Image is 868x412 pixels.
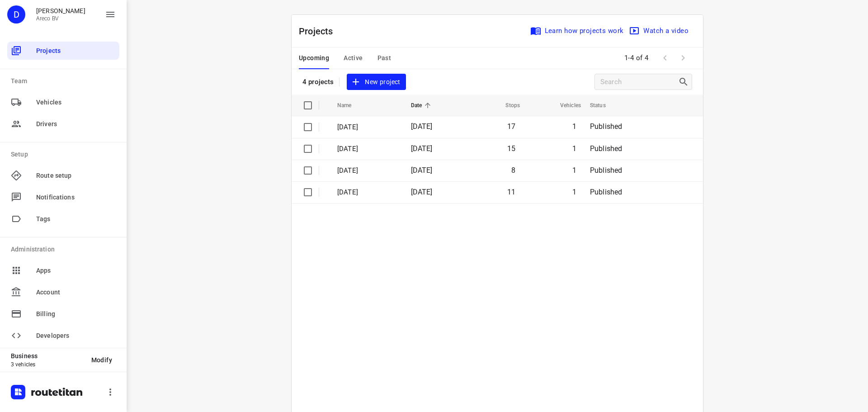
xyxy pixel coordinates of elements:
[507,122,515,131] span: 17
[7,42,119,60] div: Projects
[411,100,434,111] span: Date
[36,98,116,107] span: Vehicles
[411,122,433,131] span: [DATE]
[36,193,116,202] span: Notifications
[572,188,576,196] span: 1
[11,361,84,368] p: 3 vehicles
[84,352,119,368] button: Modify
[36,331,116,341] span: Developers
[590,122,623,131] span: Published
[337,100,363,111] span: Name
[352,76,400,88] span: New project
[36,214,116,224] span: Tags
[678,76,692,87] div: Search
[344,52,363,64] span: Active
[7,261,119,279] div: Apps
[337,122,397,133] p: [DATE]
[494,100,520,111] span: Stops
[337,187,397,198] p: Dinsdag 19 Augustus
[621,48,652,68] span: 1-4 of 4
[11,76,119,86] p: Team
[7,210,119,228] div: Tags
[7,327,119,345] div: Developers
[411,188,433,196] span: [DATE]
[337,166,397,176] p: Woensdag 20 Augustus
[511,166,515,175] span: 8
[7,188,119,206] div: Notifications
[507,188,515,196] span: 11
[674,49,692,67] span: Next Page
[590,166,623,175] span: Published
[507,144,515,153] span: 15
[7,283,119,301] div: Account
[337,144,397,154] p: Donderdag 21 Augustus
[656,49,674,67] span: Previous Page
[590,188,623,196] span: Published
[36,309,116,319] span: Billing
[572,122,576,131] span: 1
[7,5,25,24] div: D
[302,78,334,86] p: 4 projects
[36,15,85,22] p: Areco BV
[347,74,406,90] button: New project
[572,166,576,175] span: 1
[7,166,119,185] div: Route setup
[36,7,85,14] p: Didier Evrard
[36,266,116,275] span: Apps
[36,119,116,129] span: Drivers
[411,144,433,153] span: [DATE]
[299,24,340,38] p: Projects
[7,93,119,111] div: Vehicles
[36,46,116,56] span: Projects
[600,75,678,89] input: Search projects
[590,100,618,111] span: Status
[11,150,119,159] p: Setup
[411,166,433,175] span: [DATE]
[7,115,119,133] div: Drivers
[11,352,84,360] p: Business
[36,171,116,180] span: Route setup
[11,245,119,254] p: Administration
[572,144,576,153] span: 1
[91,356,112,364] span: Modify
[299,52,329,64] span: Upcoming
[548,100,581,111] span: Vehicles
[590,144,623,153] span: Published
[36,288,116,297] span: Account
[377,52,392,64] span: Past
[7,305,119,323] div: Billing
